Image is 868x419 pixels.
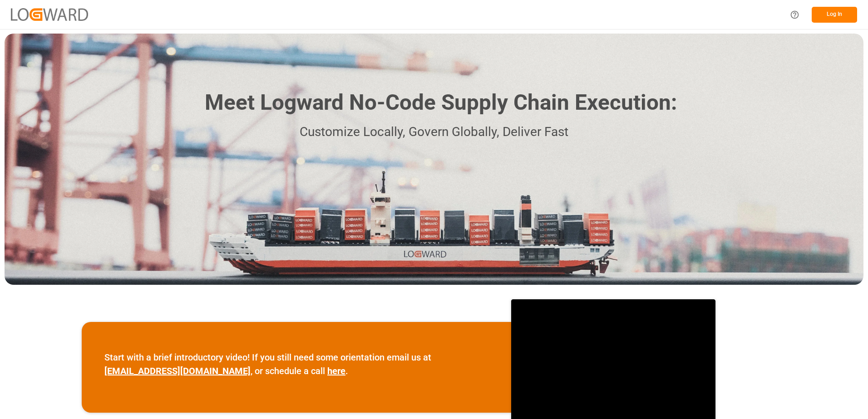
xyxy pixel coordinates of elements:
p: Start with a brief introductory video! If you still need some orientation email us at , or schedu... [104,351,488,378]
img: Logward_new_orange.png [11,8,88,20]
a: [EMAIL_ADDRESS][DOMAIN_NAME] [104,365,251,376]
a: here [327,365,345,376]
button: Help Center [784,5,805,25]
button: Log In [812,7,857,23]
p: Customize Locally, Govern Globally, Deliver Fast [191,122,677,142]
h1: Meet Logward No-Code Supply Chain Execution: [205,87,677,119]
